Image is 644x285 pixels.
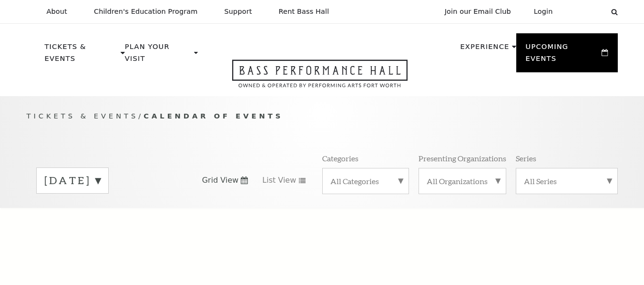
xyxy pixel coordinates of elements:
[27,110,618,122] p: /
[262,175,296,186] span: List View
[45,41,119,70] p: Tickets & Events
[460,41,509,58] p: Experience
[125,41,192,70] p: Plan Your Visit
[524,176,610,186] label: All Series
[143,112,283,120] span: Calendar of Events
[47,8,67,16] p: About
[526,41,600,70] p: Upcoming Events
[225,8,252,16] p: Support
[427,176,498,186] label: All Organizations
[279,8,329,16] p: Rent Bass Hall
[330,176,401,186] label: All Categories
[322,153,358,163] p: Categories
[94,8,198,16] p: Children's Education Program
[44,173,101,188] label: [DATE]
[202,175,239,186] span: Grid View
[27,112,139,120] span: Tickets & Events
[419,153,506,163] p: Presenting Organizations
[516,153,536,163] p: Series
[568,7,602,16] select: Select:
